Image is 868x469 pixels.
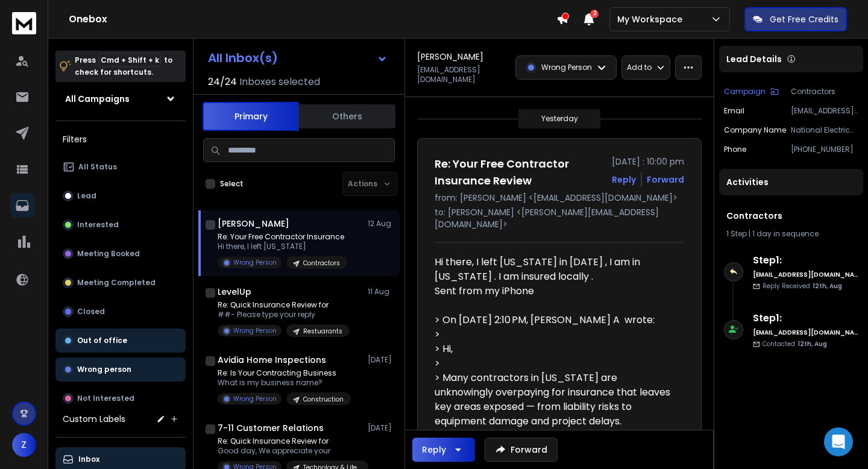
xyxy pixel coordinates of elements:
p: Lead [77,191,96,201]
p: Good day, We appreciate your [218,446,362,456]
p: 11 Aug [368,287,395,297]
div: Open Intercom Messenger [824,427,853,456]
button: Closed [55,300,186,324]
button: Forward [485,438,558,462]
p: Closed [77,307,105,316]
h6: Step 1 : [753,311,858,326]
span: Cmd + Shift + k [99,53,161,67]
p: [DATE] : 10:00 pm [612,156,684,168]
p: Restuarants [303,327,342,336]
h1: [PERSON_NAME] [417,51,483,63]
img: logo [12,12,36,34]
p: Construction [303,395,344,404]
button: Get Free Credits [744,7,847,31]
h1: All Campaigns [65,93,130,105]
button: Reply [612,174,636,186]
p: Press to check for shortcuts. [75,54,172,78]
p: from: [PERSON_NAME] <[EMAIL_ADDRESS][DOMAIN_NAME]> [435,192,684,204]
p: Meeting Completed [77,278,156,288]
button: Reply [412,438,475,462]
p: [EMAIL_ADDRESS][DOMAIN_NAME] [791,106,858,116]
h6: [EMAIL_ADDRESS][DOMAIN_NAME] [753,270,858,279]
p: Campaign [724,87,766,96]
button: All Campaigns [55,87,186,111]
h1: All Inbox(s) [208,52,278,64]
p: Interested [77,220,119,230]
div: | [726,229,856,239]
p: Email [724,106,744,116]
p: Lead Details [726,53,782,65]
h1: LevelUp [218,286,251,298]
span: 12th, Aug [813,282,842,291]
p: Re: Your Free Contractor Insurance [218,232,347,242]
button: Meeting Completed [55,271,186,295]
p: [DATE] [368,355,395,365]
p: to: [PERSON_NAME] <[PERSON_NAME][EMAIL_ADDRESS][DOMAIN_NAME]> [435,206,684,230]
span: 1 day in sequence [752,228,819,239]
button: Primary [203,102,299,131]
p: [DATE] [368,423,395,433]
button: Campaign [724,87,779,96]
p: Wrong Person [233,258,277,267]
p: Re: Quick Insurance Review for [218,300,350,310]
h1: 7-11 Customer Relations [218,422,324,434]
h1: Avidia Home Inspections [218,354,326,366]
p: [PHONE_NUMBER] [791,145,858,154]
p: Contractors [791,87,858,96]
p: What is my business name? [218,378,351,388]
h3: Inboxes selected [239,75,320,89]
span: 24 / 24 [208,75,237,89]
p: Phone [724,145,746,154]
p: Meeting Booked [77,249,140,259]
button: Interested [55,213,186,237]
p: 12 Aug [368,219,395,228]
p: Yesterday [541,114,578,124]
p: Not Interested [77,394,134,403]
button: All Inbox(s) [198,46,397,70]
span: 12th, Aug [797,339,827,348]
p: Get Free Credits [770,13,838,25]
button: Wrong person [55,357,186,382]
h1: Contractors [726,210,856,222]
p: Inbox [78,455,99,464]
button: Z [12,433,36,457]
p: Re: Quick Insurance Review for [218,436,362,446]
span: 2 [590,10,599,18]
span: 1 Step [726,228,747,239]
h3: Custom Labels [63,413,125,425]
h6: [EMAIL_ADDRESS][DOMAIN_NAME] [753,328,858,337]
button: Out of office [55,329,186,353]
button: Lead [55,184,186,208]
p: Hi there, I left [US_STATE] [218,242,347,251]
p: Reply Received [763,282,842,291]
p: National Electrical Contractor [791,125,858,135]
p: Contacted [763,339,827,348]
p: Wrong Person [233,326,277,335]
button: Not Interested [55,386,186,411]
p: Wrong Person [541,63,592,72]
div: Reply [422,444,446,456]
h1: Re: Your Free Contractor Insurance Review [435,156,605,189]
p: Out of office [77,336,127,345]
p: Re: Is Your Contracting Business [218,368,351,378]
p: Wrong person [77,365,131,374]
button: Meeting Booked [55,242,186,266]
button: Others [299,103,395,130]
p: All Status [78,162,117,172]
h3: Filters [55,131,186,148]
p: My Workspace [617,13,687,25]
p: [EMAIL_ADDRESS][DOMAIN_NAME] [417,65,508,84]
p: Wrong Person [233,394,277,403]
p: Contractors [303,259,340,268]
button: All Status [55,155,186,179]
p: Company Name [724,125,786,135]
h1: [PERSON_NAME] [218,218,289,230]
label: Select [220,179,244,189]
div: Activities [719,169,863,195]
p: Add to [627,63,652,72]
h6: Step 1 : [753,253,858,268]
p: ##- Please type your reply [218,310,350,319]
